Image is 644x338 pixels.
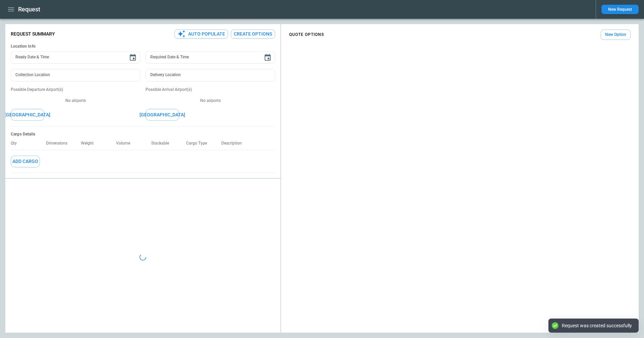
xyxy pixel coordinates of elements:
[11,44,275,49] h6: Location Info
[601,5,639,14] button: New Request
[261,51,274,64] button: Choose date
[174,30,228,39] button: Auto Populate
[46,141,73,146] p: Dimensions
[11,87,140,93] p: Possible Departure Airport(s)
[186,141,212,146] p: Cargo Type
[151,141,174,146] p: Stackable
[11,98,140,104] p: No airports
[562,323,632,329] div: Request was created successfully
[601,30,631,40] button: New Option
[116,141,136,146] p: Volume
[18,5,40,13] h1: Request
[11,31,55,37] p: Request Summary
[231,30,275,39] button: Create Options
[81,141,99,146] p: Weight
[11,141,22,146] p: Qty
[11,156,40,167] button: Add Cargo
[221,141,247,146] p: Description
[11,109,44,121] button: [GEOGRAPHIC_DATA]
[289,33,324,36] h4: QUOTE OPTIONS
[146,109,179,121] button: [GEOGRAPHIC_DATA]
[146,87,275,93] p: Possible Arrival Airport(s)
[11,132,275,137] h6: Cargo Details
[126,51,140,64] button: Choose date
[281,27,639,43] div: scrollable content
[146,98,275,104] p: No airports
